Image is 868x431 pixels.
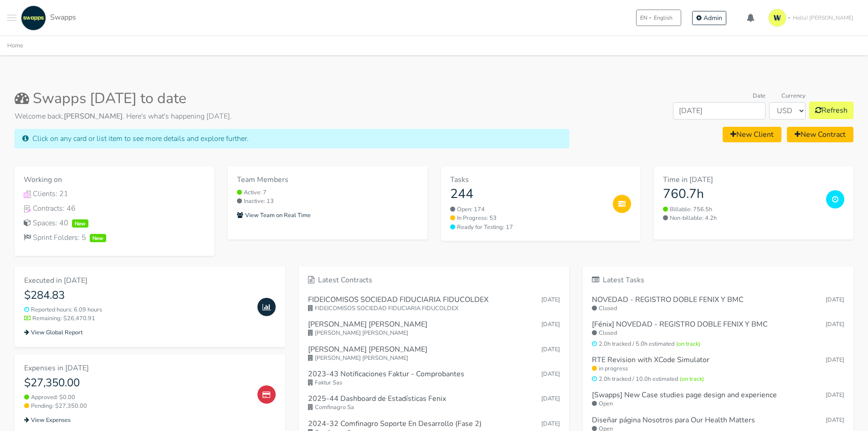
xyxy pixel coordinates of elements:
[24,416,71,424] small: View Expenses
[19,5,76,31] a: Swapps
[592,387,844,412] a: [Swapps] New Case studies page design and experience [DATE] Open
[592,320,768,329] h6: [Fénix] NOVEDAD - REGISTRO DOBLE FENIX Y BMC
[308,296,488,304] h6: FIDEICOMISOS SOCIEDAD FIDUCIARIA FIDUCOLDEX
[24,203,205,214] div: Contracts: 46
[50,12,76,22] span: Swapps
[592,329,844,338] small: Closed
[592,304,844,313] small: Closed
[24,276,250,285] h6: Executed in [DATE]
[24,376,250,389] h4: $27,350.00
[663,187,819,202] h3: 760.7h
[228,166,427,239] a: Team Members Active: 7 Inactive: 13 View Team on Real Time
[592,356,709,364] h6: RTE Revision with XCode Simulator
[24,188,205,199] div: Clients: 21
[809,102,853,119] button: Refresh
[15,90,569,107] h2: Swapps [DATE] to date
[308,370,464,379] h6: 2023-43 Notificaciones Faktur - Comprobantes
[592,340,844,348] small: 2.0h tracked / 5.0h estimated
[826,320,844,329] small: [DATE]
[768,9,786,27] img: isotipo-3-3e143c57.png
[308,320,427,329] h6: [PERSON_NAME] [PERSON_NAME]
[592,400,844,408] small: Open
[24,205,31,213] img: Contracts Icon
[592,276,844,285] h6: Latest Tasks
[24,191,31,198] img: Clients Icon
[781,92,806,100] label: Currency
[237,176,418,184] h6: Team Members
[24,232,205,243] div: Sprint Folders: 5
[24,203,205,214] a: Contracts IconContracts: 46
[787,127,853,142] a: New Contract
[308,391,560,415] a: 2025-44 Dashboard de Estadísticas Fenix [DATE] Comfinagro Sa
[765,5,861,31] a: Hello! [PERSON_NAME]
[541,320,560,328] span: Sep 16, 2025 11:51
[654,166,853,239] a: Time in [DATE] 760.7h Billable: 756.5h Non-billable: 4.2h
[308,354,560,363] small: [PERSON_NAME] [PERSON_NAME]
[663,205,819,214] small: Billable: 756.5h
[24,188,205,199] a: Clients IconClients: 21
[636,10,681,26] button: ENEnglish
[24,218,205,228] div: Spaces: 40
[308,379,560,387] small: Faktur Sas
[308,292,560,317] a: FIDEICOMISOS SOCIEDAD FIDUCIARIA FIDUCOLDEX [DATE] FIDEICOMISOS SOCIEDAD FIDUCIARIA FIDUCOLDEX
[15,267,285,347] a: Executed in [DATE] $284.83 Reported hours: 6.09 hours Remaining: $26,470.91 View Global Report
[592,375,844,384] small: 2.0h tracked / 10.0h estimated
[753,92,765,100] label: Date
[450,176,606,202] a: Tasks 244
[24,289,250,302] h4: $284.83
[308,317,560,341] a: [PERSON_NAME] [PERSON_NAME] [DATE] [PERSON_NAME] [PERSON_NAME]
[450,223,606,232] a: Ready for Testing: 17
[592,364,844,373] small: in progress
[308,329,560,338] small: [PERSON_NAME] [PERSON_NAME]
[7,42,23,50] a: Home
[826,391,844,400] small: [DATE]
[24,218,205,228] a: Spaces: 40New
[676,340,700,348] span: (on track)
[826,296,844,304] small: [DATE]
[7,5,16,31] button: Toggle navigation menu
[663,214,819,223] small: Non-billable: 4.2h
[90,234,106,242] span: New
[680,375,704,383] span: (on track)
[308,345,427,354] h6: [PERSON_NAME] [PERSON_NAME]
[793,14,853,22] span: Hello! [PERSON_NAME]
[692,11,726,25] a: Admin
[21,5,46,31] img: swapps-linkedin-v2.jpg
[723,127,781,142] a: New Client
[237,211,311,219] small: View Team on Real Time
[24,306,250,314] small: Reported hours: 6.09 hours
[592,292,844,317] a: NOVEDAD - REGISTRO DOBLE FENIX Y BMC [DATE] Closed
[72,219,88,228] span: New
[24,232,205,243] a: Sprint Folders: 5New
[24,393,250,402] small: Approved: $0.00
[654,14,673,22] span: English
[24,176,205,184] h6: Working on
[541,345,560,353] span: Sep 16, 2025 11:51
[24,364,250,373] h6: Expenses in [DATE]
[450,187,606,202] h3: 244
[450,205,606,214] a: Open: 174
[308,276,560,285] h6: Latest Contracts
[24,402,250,410] small: Pending: $27,350.00
[826,356,844,364] small: [DATE]
[541,296,560,304] span: Sep 16, 2025 11:51
[308,420,482,428] h6: 2024-32 Comfinagro Soporte En Desarrollo (Fase 2)
[592,352,844,388] a: RTE Revision with XCode Simulator [DATE] in progress 2.0h tracked / 10.0h estimated(on track)
[237,197,418,206] small: Inactive: 13
[592,317,844,352] a: [Fénix] NOVEDAD - REGISTRO DOBLE FENIX Y BMC [DATE] Closed 2.0h tracked / 5.0h estimated(on track)
[826,416,844,425] small: [DATE]
[450,176,606,184] h6: Tasks
[308,395,446,403] h6: 2025-44 Dashboard de Estadísticas Fenix
[308,342,560,366] a: [PERSON_NAME] [PERSON_NAME] [DATE] [PERSON_NAME] [PERSON_NAME]
[592,416,755,425] h6: Diseñar página Nosotros para Our Health Matters
[24,328,82,337] small: View Global Report
[308,304,560,313] small: FIDEICOMISOS SOCIEDAD FIDUCIARIA FIDUCOLDEX
[308,366,560,391] a: 2023-43 Notificaciones Faktur - Comprobantes [DATE] Faktur Sas
[592,391,777,400] h6: [Swapps] New Case studies page design and experience
[64,111,123,121] strong: [PERSON_NAME]
[663,176,819,184] h6: Time in [DATE]
[237,188,418,197] small: Active: 7
[15,129,569,148] div: Click on any card or list item to see more details and explore further.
